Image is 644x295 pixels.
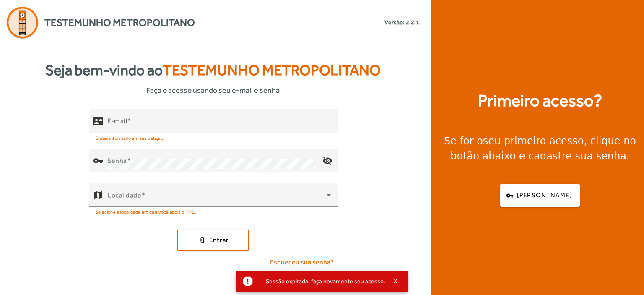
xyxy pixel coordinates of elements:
[270,257,334,267] span: Esqueceu sua senha?
[317,151,337,171] mat-icon: visibility_off
[107,157,127,165] mat-label: Senha
[96,207,195,216] mat-hint: Selecione a localidade em que você apoia o TPE.
[500,184,580,207] button: [PERSON_NAME]
[241,275,254,287] mat-icon: report
[394,277,398,285] span: X
[93,156,103,166] mat-icon: vpn_key
[441,133,639,164] div: Se for o , clique no botão abaixo e cadastre sua senha.
[177,230,249,251] button: Entrar
[259,275,385,287] div: Sessão expirada, faça novamente seu acesso.
[517,191,572,200] span: [PERSON_NAME]
[146,84,280,96] span: Faça o acesso usando seu e-mail e senha
[7,7,38,38] img: Logo Agenda
[44,15,195,30] span: Testemunho Metropolitano
[483,135,584,147] strong: seu primeiro acesso
[107,191,141,199] mat-label: Localidade
[107,117,127,125] mat-label: E-mail
[384,18,419,27] small: Versão: 2.2.1
[163,62,381,78] span: Testemunho Metropolitano
[385,277,406,285] button: X
[93,190,103,200] mat-icon: map
[96,133,165,142] mat-hint: E-mail informado em sua petição.
[478,88,602,113] strong: Primeiro acesso?
[209,235,229,245] span: Entrar
[93,116,103,126] mat-icon: contact_mail
[45,59,381,81] strong: Seja bem-vindo ao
